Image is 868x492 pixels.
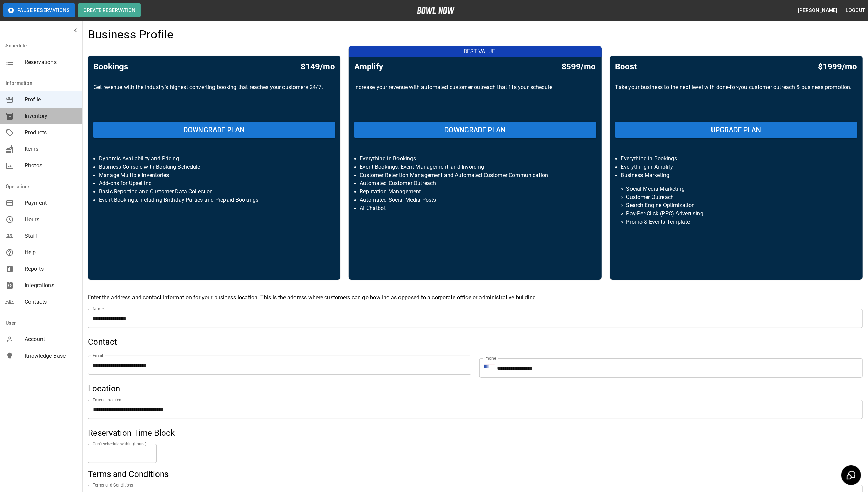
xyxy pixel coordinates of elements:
[626,201,846,210] p: Search Engine Optimization
[354,83,596,116] p: Increase your revenue with automated customer outreach that fits your schedule.
[621,163,852,171] p: Everything in Amplify
[25,161,77,170] span: Photos
[99,188,329,196] p: Basic Reporting and Customer Data Collection
[444,124,506,135] h6: DOWNGRADE PLAN
[626,185,846,193] p: Social Media Marketing
[626,193,846,201] p: Customer Outreach
[88,469,863,480] h5: Terms and Conditions
[626,218,846,226] p: Promo & Events Template
[360,204,590,212] p: AI Chatbot
[3,3,75,17] button: Pause Reservations
[25,145,77,153] span: Items
[711,124,761,135] h6: UPGRADE PLAN
[99,171,329,179] p: Manage Multiple Inventories
[25,112,77,120] span: Inventory
[93,61,128,72] h5: Bookings
[621,171,852,179] p: Business Marketing
[25,265,77,273] span: Reports
[25,232,77,240] span: Staff
[484,363,495,373] button: Select country
[360,179,590,188] p: Automated Customer Outreach
[843,4,868,17] button: Logout
[626,210,846,218] p: Pay-Per-Click (PPC) Advertising
[360,163,590,171] p: Event Bookings, Event Management, and Invoicing
[484,355,496,361] label: Phone
[621,155,852,163] p: Everything in Bookings
[354,122,596,138] button: DOWNGRADE PLAN
[354,61,383,72] h5: Amplify
[360,196,590,204] p: Automated Social Media Posts
[88,383,863,394] h5: Location
[93,83,335,116] p: Get revenue with the Industry’s highest converting booking that reaches your customers 24/7.
[25,335,77,344] span: Account
[25,281,77,290] span: Integrations
[99,163,329,171] p: Business Console with Booking Schedule
[88,27,173,42] h4: Business Profile
[417,7,455,14] img: logo
[25,352,77,360] span: Knowledge Base
[615,61,637,72] h5: Boost
[818,61,857,72] h5: $1999/mo
[99,179,329,188] p: Add-ons for Upselling
[615,83,857,116] p: Take your business to the next level with done-for-you customer outreach & business promotion.
[615,122,857,138] button: UPGRADE PLAN
[795,4,840,17] button: [PERSON_NAME]
[25,58,77,66] span: Reservations
[88,336,863,347] h5: Contact
[93,122,335,138] button: DOWNGRADE PLAN
[25,128,77,137] span: Products
[99,155,329,163] p: Dynamic Availability and Pricing
[25,298,77,306] span: Contacts
[360,188,590,196] p: Reputation Management
[99,196,329,204] p: Event Bookings, including Birthday Parties and Prepaid Bookings
[562,61,596,72] h5: $599/mo
[25,199,77,207] span: Payment
[88,293,863,302] p: Enter the address and contact information for your business location. This is the address where c...
[25,96,77,104] span: Profile
[78,3,141,17] button: Create Reservation
[301,61,335,72] h5: $149/mo
[88,427,863,438] h5: Reservation Time Block
[184,124,245,135] h6: DOWNGRADE PLAN
[360,171,590,179] p: Customer Retention Management and Automated Customer Communication
[360,155,590,163] p: Everything in Bookings
[353,47,605,56] p: BEST VALUE
[25,215,77,224] span: Hours
[25,248,77,257] span: Help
